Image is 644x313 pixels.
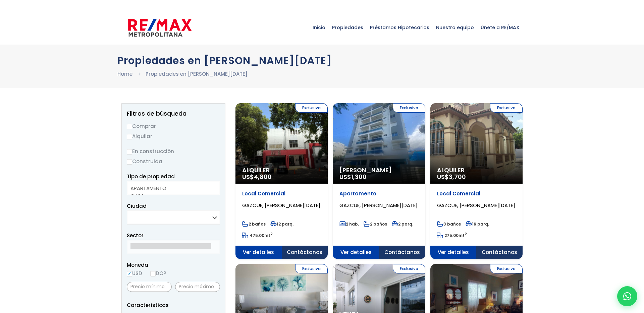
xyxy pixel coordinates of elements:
[295,264,328,273] span: Exclusiva
[329,17,367,38] span: Propiedades
[242,190,321,197] p: Local Comercial
[127,159,132,165] input: Construida
[430,246,477,259] span: Ver detalles
[295,103,328,113] span: Exclusiva
[127,134,132,139] input: Alquilar
[127,282,172,292] input: Precio mínimo
[430,103,523,259] a: Exclusiva Alquiler US$3,700 Local Comercial GAZCUE, [PERSON_NAME][DATE] 3 baños 16 parq. 275.00mt...
[339,167,418,174] span: [PERSON_NAME]
[127,232,144,239] span: Sector
[437,190,516,197] p: Local Comercial
[392,221,413,227] span: 2 parq.
[465,232,467,237] sup: 2
[175,282,220,292] input: Precio máximo
[127,269,142,277] label: USD
[242,233,273,238] span: mt
[242,202,320,209] span: GAZCUE, [PERSON_NAME][DATE]
[270,232,273,237] sup: 2
[466,221,489,227] span: 16 parq.
[364,221,387,227] span: 2 baños
[235,103,328,259] a: Exclusiva Alquiler US$4,800 Local Comercial GAZCUE, [PERSON_NAME][DATE] 2 baños 12 parq. 475.00mt...
[127,110,220,117] h2: Filtros de búsqueda
[444,233,459,238] span: 275.00
[339,221,359,227] span: 2 hab.
[117,55,527,66] h1: Propiedades en [PERSON_NAME][DATE]
[127,147,220,155] label: En construcción
[254,173,272,181] span: 4,800
[130,184,211,192] option: APARTAMENTO
[127,271,132,276] input: USD
[437,167,516,174] span: Alquiler
[309,11,329,44] a: Inicio
[235,246,282,259] span: Ver detalles
[242,167,321,174] span: Alquiler
[379,246,425,259] span: Contáctanos
[433,17,477,38] span: Nuestro equipo
[270,221,293,227] span: 12 parq.
[146,70,248,77] a: Propiedades en [PERSON_NAME][DATE]
[242,221,266,227] span: 2 baños
[351,173,367,181] span: 1,300
[309,17,329,38] span: Inicio
[117,70,132,77] a: Home
[127,157,220,166] label: Construida
[437,173,466,181] span: US$
[130,192,211,200] option: CASA
[393,103,425,113] span: Exclusiva
[250,233,264,238] span: 475.00
[127,173,175,180] span: Tipo de propiedad
[476,246,523,259] span: Contáctanos
[477,11,523,44] a: Únete a RE/MAX
[150,269,166,277] label: DOP
[437,202,515,209] span: GAZCUE, [PERSON_NAME][DATE]
[128,11,192,44] a: RE/MAX Metropolitana
[127,132,220,140] label: Alquilar
[127,261,220,269] span: Moneda
[150,271,156,276] input: DOP
[333,246,379,259] span: Ver detalles
[339,202,418,209] span: GAZCUE, [PERSON_NAME][DATE]
[367,17,433,38] span: Préstamos Hipotecarios
[367,11,433,44] a: Préstamos Hipotecarios
[333,103,425,259] a: Exclusiva [PERSON_NAME] US$1,300 Apartamento GAZCUE, [PERSON_NAME][DATE] 2 hab. 2 baños 2 parq. V...
[477,17,523,38] span: Únete a RE/MAX
[437,221,461,227] span: 3 baños
[437,233,467,238] span: mt
[339,173,367,181] span: US$
[339,190,418,197] p: Apartamento
[393,264,425,273] span: Exclusiva
[128,18,192,38] img: remax-metropolitana-logo
[127,122,220,130] label: Comprar
[282,246,328,259] span: Contáctanos
[127,301,220,309] p: Características
[433,11,477,44] a: Nuestro equipo
[242,173,272,181] span: US$
[449,173,466,181] span: 3,700
[490,103,523,113] span: Exclusiva
[329,11,367,44] a: Propiedades
[127,124,132,129] input: Comprar
[127,202,147,209] span: Ciudad
[490,264,523,273] span: Exclusiva
[127,149,132,154] input: En construcción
